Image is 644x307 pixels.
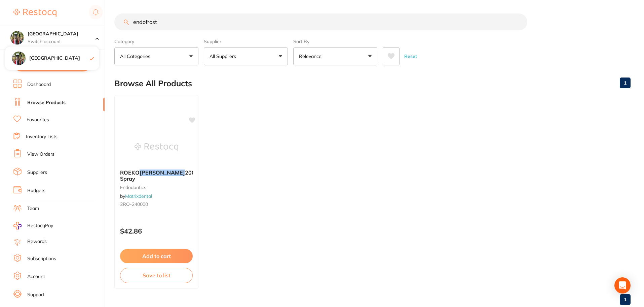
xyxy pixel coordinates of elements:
[27,117,49,123] a: Favourites
[28,31,96,37] h4: Wanneroo Dental Centre
[114,47,198,65] button: All Categories
[120,249,193,263] button: Add to cart
[13,9,56,17] img: Restocq Logo
[120,268,193,283] button: Save to list
[12,52,26,65] img: Wanneroo Dental Centre
[13,222,53,229] a: RestocqPay
[29,55,90,62] h4: [GEOGRAPHIC_DATA]
[27,238,47,245] a: Rewards
[27,169,47,176] a: Suppliers
[28,38,96,45] p: Switch account
[293,38,377,44] label: Sort By
[204,47,288,65] button: All Suppliers
[120,227,193,235] p: $42.86
[26,133,58,140] a: Inventory Lists
[27,187,45,194] a: Budgets
[125,193,152,199] a: Matrixdental
[620,76,631,90] a: 1
[140,169,185,176] em: [PERSON_NAME]
[293,47,377,65] button: Relevance
[402,47,419,65] button: Reset
[27,255,56,262] a: Subscriptions
[120,193,152,199] span: by
[27,99,66,106] a: Browse Products
[299,53,324,60] p: Relevance
[120,169,140,176] span: ROEKO
[27,205,39,212] a: Team
[27,273,45,280] a: Account
[114,79,192,88] h2: Browse All Products
[13,5,56,21] a: Restocq Logo
[120,169,201,182] span: 200ml Spray
[27,81,51,88] a: Dashboard
[120,185,193,190] small: endodontics
[10,31,24,44] img: Wanneroo Dental Centre
[120,201,148,207] span: 2RO-240000
[27,151,54,158] a: View Orders
[120,53,153,60] p: All Categories
[204,38,288,44] label: Supplier
[27,222,53,229] span: RestocqPay
[614,277,631,294] div: Open Intercom Messenger
[13,222,22,229] img: RestocqPay
[27,291,44,298] a: Support
[135,130,178,164] img: ROEKO Endo-Frost 200ml Spray
[620,293,631,306] a: 1
[114,13,527,30] input: Search Products
[210,53,239,60] p: All Suppliers
[120,170,193,182] b: ROEKO Endo-Frost 200ml Spray
[114,38,198,44] label: Category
